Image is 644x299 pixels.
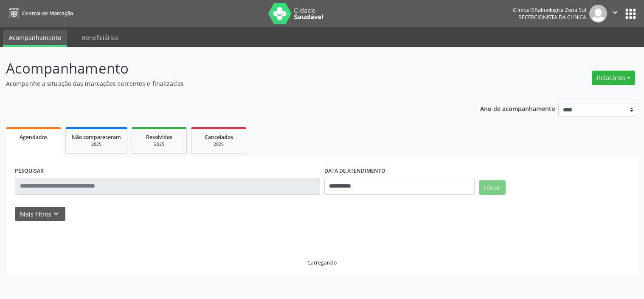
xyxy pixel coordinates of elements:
[479,180,506,195] button: Filtrar
[76,30,124,45] a: Beneficiários
[72,134,121,141] span: Não compareceram
[324,165,385,178] label: DATA DE ATENDIMENTO
[6,58,448,79] p: Acompanhamento
[146,134,172,141] span: Resolvidos
[589,5,607,23] img: img
[20,134,48,141] span: Agendados
[307,259,337,266] div: Carregando
[610,8,620,17] i: 
[513,6,586,14] div: Clinica Oftalmologica Zona Sul
[51,209,61,219] i: keyboard_arrow_down
[518,14,586,21] span: Recepcionista da clínica
[592,71,635,85] button: Relatórios
[15,165,44,178] label: PESQUISAR
[6,6,73,20] a: Central de Marcação
[623,6,638,21] button: apps
[72,141,121,148] div: 2025
[480,103,555,114] p: Ano de acompanhamento
[197,141,240,148] div: 2025
[15,207,65,222] button: Mais filtroskeyboard_arrow_down
[205,134,233,141] span: Cancelados
[607,5,623,23] button: 
[6,79,448,88] p: Acompanhe a situação das marcações correntes e finalizadas
[138,141,180,148] div: 2025
[3,30,67,47] a: Acompanhamento
[22,10,73,17] span: Central de Marcação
